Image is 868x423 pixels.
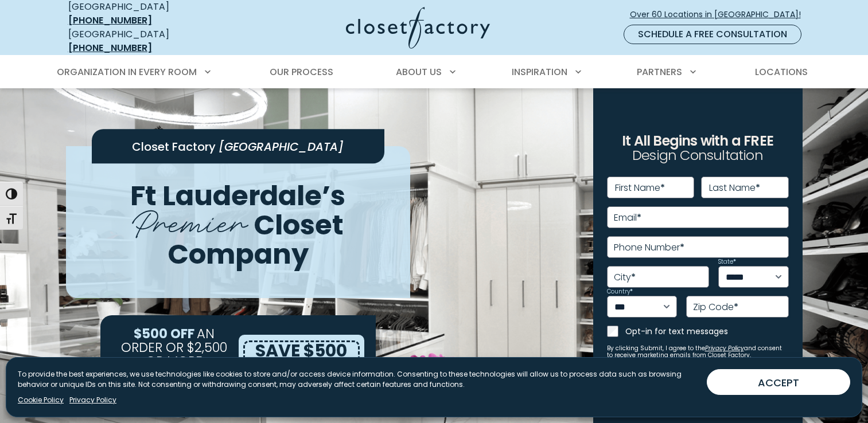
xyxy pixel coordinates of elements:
span: Company [168,235,309,273]
span: [GEOGRAPHIC_DATA] [219,139,344,155]
small: By clicking Submit, I agree to the and consent to receive marketing emails from Closet Factory. [607,345,789,359]
a: Privacy Policy [69,395,116,405]
span: $500 OFF [134,324,194,343]
span: SAVE $500 [255,338,347,363]
a: [PHONE_NUMBER] [68,14,152,27]
span: Our Process [270,65,333,79]
label: Country [607,289,633,295]
label: First Name [615,183,665,193]
img: Closet Factory Logo [346,7,490,49]
a: Privacy Policy [705,344,744,352]
a: Schedule a Free Consultation [624,25,801,44]
span: It All Begins with a FREE [622,131,773,150]
label: Opt-in for text messages [625,326,789,337]
span: Over 60 Locations in [GEOGRAPHIC_DATA]! [630,9,810,21]
span: Organization in Every Room [57,65,197,79]
a: [PHONE_NUMBER] [68,41,152,54]
label: Zip Code [693,303,738,312]
span: Closet Factory [132,139,216,155]
span: Partners [637,65,682,79]
label: Last Name [709,183,760,193]
div: [GEOGRAPHIC_DATA] [68,28,235,55]
label: Email [614,213,641,222]
label: City [614,273,636,282]
a: Over 60 Locations in [GEOGRAPHIC_DATA]! [629,5,811,25]
span: Locations [755,65,808,79]
p: To provide the best experiences, we use technologies like cookies to store and/or access device i... [18,369,698,390]
label: State [718,259,736,265]
span: Closet [254,206,344,244]
span: Design Consultation [632,146,763,165]
span: Ft Lauderdale’s [130,177,345,215]
span: Premier [132,194,247,246]
button: ACCEPT [707,369,850,395]
label: Phone Number [614,243,684,252]
nav: Primary Menu [49,56,820,88]
span: Inspiration [512,65,567,79]
span: AN ORDER OR $2,500 OR MORE [121,324,227,370]
a: Cookie Policy [18,395,64,405]
span: About Us [396,65,442,79]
